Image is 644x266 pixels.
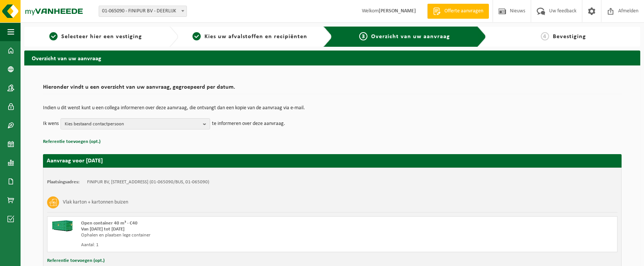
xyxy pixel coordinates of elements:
[443,7,485,15] span: Offerte aanvragen
[81,242,362,248] div: Aantal: 1
[204,34,307,40] span: Kies uw afvalstoffen en recipiënten
[427,4,489,19] a: Offerte aanvragen
[379,8,416,14] strong: [PERSON_NAME]
[47,180,80,184] strong: Plaatsingsadres:
[182,32,317,41] a: 2Kies uw afvalstoffen en recipiënten
[212,118,285,129] p: te informeren over deze aanvraag.
[359,32,367,40] span: 3
[24,51,640,65] h2: Overzicht van uw aanvraag
[371,34,450,40] span: Overzicht van uw aanvraag
[541,32,549,40] span: 4
[553,34,586,40] span: Bevestiging
[43,137,101,147] button: Referentie toevoegen (opt.)
[81,232,362,238] div: Ophalen en plaatsen lege container
[49,32,58,40] span: 1
[65,119,200,130] span: Kies bestaand contactpersoon
[43,106,622,111] p: Indien u dit wenst kunt u een collega informeren over deze aanvraag, die ontvangt dan een kopie v...
[81,221,138,226] span: Open container 40 m³ - C40
[61,34,142,40] span: Selecteer hier een vestiging
[43,84,622,94] h2: Hieronder vindt u een overzicht van uw aanvraag, gegroepeerd per datum.
[47,158,103,164] strong: Aanvraag voor [DATE]
[99,6,187,17] span: 01-065090 - FINIPUR BV - DEERLIJK
[51,220,74,232] img: HK-XC-40-GN-00.png
[87,179,209,185] td: FINIPUR BV, [STREET_ADDRESS] (01-065090/BUS, 01-065090)
[61,118,210,129] button: Kies bestaand contactpersoon
[63,196,128,208] h3: Vlak karton + kartonnen buizen
[192,32,201,40] span: 2
[28,32,163,41] a: 1Selecteer hier een vestiging
[43,118,59,129] p: Ik wens
[47,256,105,266] button: Referentie toevoegen (opt.)
[99,6,187,16] span: 01-065090 - FINIPUR BV - DEERLIJK
[81,227,124,232] strong: Van [DATE] tot [DATE]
